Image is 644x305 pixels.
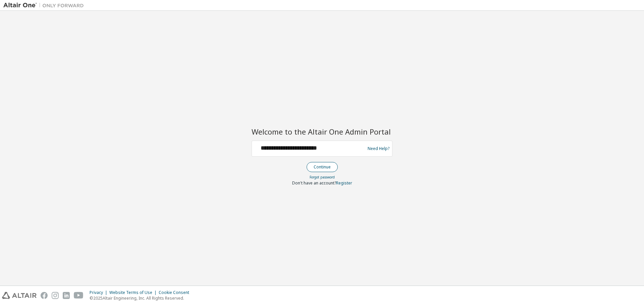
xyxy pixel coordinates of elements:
img: facebook.svg [41,292,48,299]
img: altair_logo.svg [2,292,37,299]
h2: Welcome to the Altair One Admin Portal [252,127,392,136]
span: Don't have an account? [292,180,336,186]
img: Altair One [3,2,87,9]
img: youtube.svg [74,292,84,299]
div: Website Terms of Use [109,290,159,295]
p: © 2025 Altair Engineering, Inc. All Rights Reserved. [90,295,193,301]
button: Continue [307,162,338,172]
a: Forgot password [310,175,335,179]
a: Need Help? [368,148,389,149]
div: Cookie Consent [159,290,193,295]
div: Privacy [90,290,109,295]
a: Register [336,180,352,186]
img: linkedin.svg [63,292,70,299]
img: instagram.svg [52,292,59,299]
